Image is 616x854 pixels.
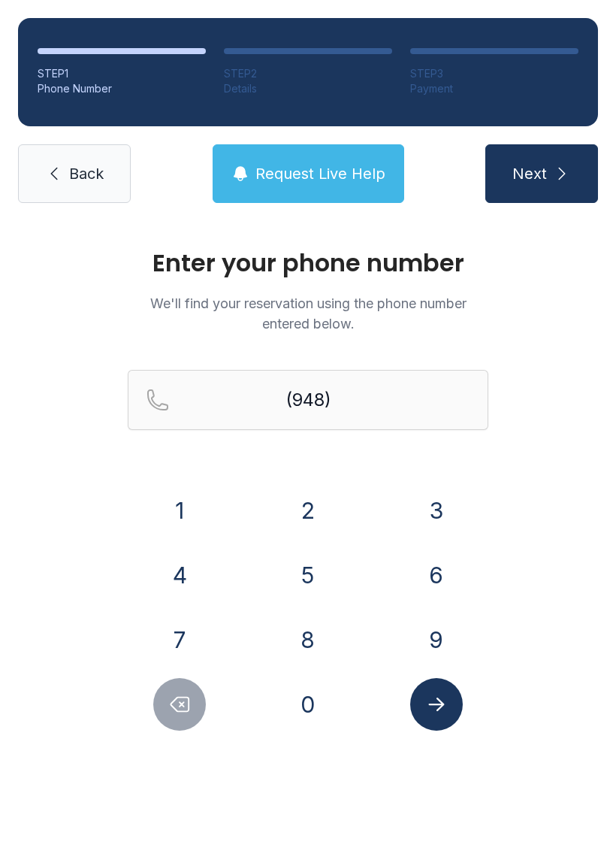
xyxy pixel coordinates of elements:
button: 1 [153,484,206,537]
button: Submit lookup form [410,678,463,731]
div: STEP 1 [38,66,206,81]
button: 3 [410,484,463,537]
button: 5 [282,549,334,601]
span: Next [512,163,547,184]
button: 7 [153,613,206,666]
div: Payment [410,81,578,96]
button: 2 [282,484,334,537]
span: Back [69,163,104,184]
div: STEP 2 [224,66,392,81]
button: 8 [282,613,334,666]
input: Reservation phone number [128,370,488,430]
button: 6 [410,549,463,601]
button: 0 [282,678,334,731]
p: We'll find your reservation using the phone number entered below. [128,293,488,334]
div: STEP 3 [410,66,578,81]
button: Delete number [153,678,206,731]
button: 4 [153,549,206,601]
div: Phone Number [38,81,206,96]
div: Details [224,81,392,96]
h1: Enter your phone number [128,251,488,275]
button: 9 [410,613,463,666]
span: Request Live Help [255,163,385,184]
